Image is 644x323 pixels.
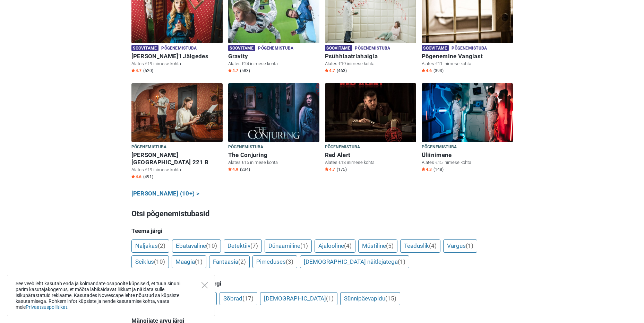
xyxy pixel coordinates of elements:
[452,45,487,52] span: Põgenemistuba
[201,282,208,288] button: Close
[325,167,328,171] img: Star
[131,151,223,166] h6: [PERSON_NAME][GEOGRAPHIC_DATA] 221 B
[422,159,513,166] p: Alates €15 inimese kohta
[131,53,223,60] h6: [PERSON_NAME]'i Jälgedes
[325,83,416,142] img: Red Alert
[422,68,432,73] span: 4.6
[228,68,238,73] span: 4.7
[131,83,223,181] a: Baker Street 221 B Põgenemistuba [PERSON_NAME][GEOGRAPHIC_DATA] 221 B Alates €19 inimese kohta St...
[260,292,337,305] a: [DEMOGRAPHIC_DATA](1)
[26,304,67,310] a: Privaatsuspoliitikat
[325,53,416,60] h6: Psühhiaatriahaigla
[358,239,397,253] a: Müstiline(5)
[258,45,293,52] span: Põgenemistuba
[344,242,352,249] span: (4)
[228,61,319,67] p: Alates €24 inimese kohta
[143,174,153,180] span: (491)
[325,45,352,51] span: Soovitame
[422,45,449,51] span: Soovitame
[443,239,477,253] a: Vargus(1)
[206,242,217,249] span: (10)
[386,242,394,249] span: (5)
[131,175,135,178] img: Star
[325,83,416,174] a: Red Alert Põgenemistuba Red Alert Alates €13 inimese kohta Star4.7 (175)
[265,239,312,253] a: Dünaamiline(1)
[429,242,437,249] span: (4)
[228,167,232,171] img: Star
[228,69,232,72] img: Star
[325,69,328,72] img: Star
[172,255,206,269] a: Maagia(1)
[131,45,159,51] span: Soovitame
[400,239,440,253] a: Teaduslik(4)
[325,151,416,159] h6: Red Alert
[172,239,221,253] a: Ebatavaline(10)
[300,255,409,269] a: [DEMOGRAPHIC_DATA] näitlejatega(1)
[242,295,254,302] span: (17)
[228,167,238,172] span: 4.9
[422,151,513,159] h6: Üliinimene
[337,167,347,172] span: (175)
[422,143,457,151] span: Põgenemistuba
[131,239,169,253] a: Naljakas(2)
[240,167,250,172] span: (234)
[337,68,347,73] span: (463)
[422,167,425,171] img: Star
[158,242,165,249] span: (2)
[398,258,405,265] span: (1)
[325,167,335,172] span: 4.7
[252,255,297,269] a: Pimeduses(3)
[154,258,165,265] span: (10)
[195,258,203,265] span: (1)
[300,242,308,249] span: (1)
[240,68,250,73] span: (583)
[228,83,319,142] img: The Conjuring
[131,255,169,269] a: Seiklus(10)
[422,69,425,72] img: Star
[220,292,257,305] a: Sõbrad(17)
[131,69,135,72] img: Star
[325,159,416,166] p: Alates €13 inimese kohta
[131,280,513,287] h5: Sündmuse ja mängijatetüübi järgi
[209,255,250,269] a: Fantaasia(2)
[143,68,153,73] span: (520)
[228,151,319,159] h6: The Conjuring
[131,61,223,67] p: Alates €19 inimese kohta
[228,143,264,151] span: Põgenemistuba
[422,53,513,60] h6: Põgenemine Vanglast
[422,83,513,142] img: Üliinimene
[131,167,223,173] p: Alates €19 inimese kohta
[325,68,335,73] span: 4.7
[131,208,513,219] h3: Otsi põgenemistubasid
[131,83,223,142] img: Baker Street 221 B
[355,45,390,52] span: Põgenemistuba
[161,45,197,52] span: Põgenemistuba
[131,227,513,234] h5: Teema järgi
[385,295,396,302] span: (15)
[131,143,167,151] span: Põgenemistuba
[250,242,258,249] span: (7)
[224,239,262,253] a: Detektiiv(7)
[228,159,319,166] p: Alates €15 inimese kohta
[466,242,473,249] span: (1)
[326,295,334,302] span: (1)
[228,83,319,174] a: The Conjuring Põgenemistuba The Conjuring Alates €15 inimese kohta Star4.9 (234)
[433,68,444,73] span: (393)
[286,258,293,265] span: (3)
[228,45,256,51] span: Soovitame
[238,258,246,265] span: (2)
[340,292,400,305] a: Sünnipäevapidu(15)
[131,189,200,198] a: [PERSON_NAME] (10+) >
[325,61,416,67] p: Alates €19 inimese kohta
[325,143,360,151] span: Põgenemistuba
[7,275,215,316] div: See veebileht kasutab enda ja kolmandate osapoolte küpsiseid, et tuua sinuni parim kasutajakogemu...
[422,83,513,174] a: Üliinimene Põgenemistuba Üliinimene Alates €15 inimese kohta Star4.3 (148)
[422,167,432,172] span: 4.3
[315,239,355,253] a: Ajalooline(4)
[131,68,141,73] span: 4.7
[422,61,513,67] p: Alates €11 inimese kohta
[433,167,444,172] span: (148)
[131,174,141,180] span: 4.6
[228,53,319,60] h6: Gravity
